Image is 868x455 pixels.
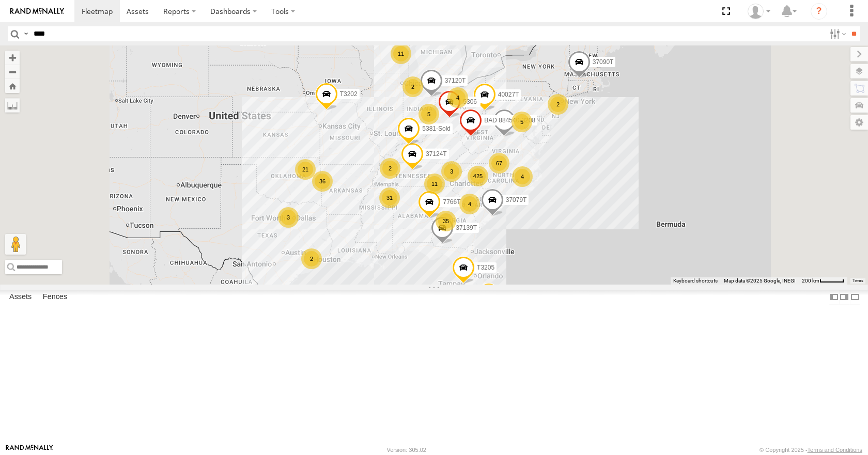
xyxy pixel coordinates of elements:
div: © Copyright 2025 - [760,447,862,453]
span: 37079T [506,196,527,203]
div: 11 [391,43,411,64]
span: T3205 [477,264,494,271]
span: 37124T [426,151,447,158]
button: Zoom in [5,51,20,65]
div: 11 [424,174,445,194]
span: 5306 [463,99,477,106]
div: 4 [512,166,533,187]
div: 4 [459,194,480,214]
span: T3202 [340,90,358,98]
div: 35 [436,211,456,231]
label: Measure [5,98,20,113]
span: 40027T [498,91,519,99]
div: 4 [447,87,468,108]
span: 5381-Sold [422,125,451,133]
a: Terms and Conditions [808,447,862,453]
label: Assets [4,290,37,305]
a: Visit our Website [6,445,53,455]
span: BAD 884540 [484,117,519,124]
button: Zoom out [5,65,20,79]
label: Search Query [22,26,30,41]
div: 5 [419,104,439,124]
div: Version: 305.02 [387,447,426,453]
div: 67 [489,153,509,174]
div: 21 [295,159,316,180]
span: 37090T [593,58,614,66]
label: Search Filter Options [826,26,848,41]
a: Terms [853,278,863,283]
button: Zoom Home [5,79,20,93]
button: Map Scale: 200 km per 44 pixels [799,277,847,285]
div: 2 [301,248,322,269]
div: 2 [380,158,400,179]
div: 2 [548,94,568,115]
div: 36 [312,171,333,192]
div: 425 [468,166,488,186]
i: ? [811,3,827,20]
span: Map data ©2025 Google, INEGI [724,278,796,284]
div: 2 [402,76,423,97]
label: Dock Summary Table to the Right [839,290,849,305]
label: Map Settings [850,115,868,130]
button: Keyboard shortcuts [673,277,718,285]
div: 3 [278,207,299,228]
div: Summer Walker [744,4,774,19]
div: 5 [512,112,532,132]
label: Fences [38,290,72,305]
label: Dock Summary Table to the Left [829,290,839,305]
label: Hide Summary Table [850,290,860,305]
button: Drag Pegman onto the map to open Street View [5,234,26,255]
div: 31 [379,187,400,208]
span: 37139T [456,224,477,231]
span: 200 km [802,278,819,284]
div: 3 [441,161,462,182]
span: 37120T [445,77,466,84]
span: 7766T [443,198,460,206]
img: rand-logo.svg [10,8,64,15]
